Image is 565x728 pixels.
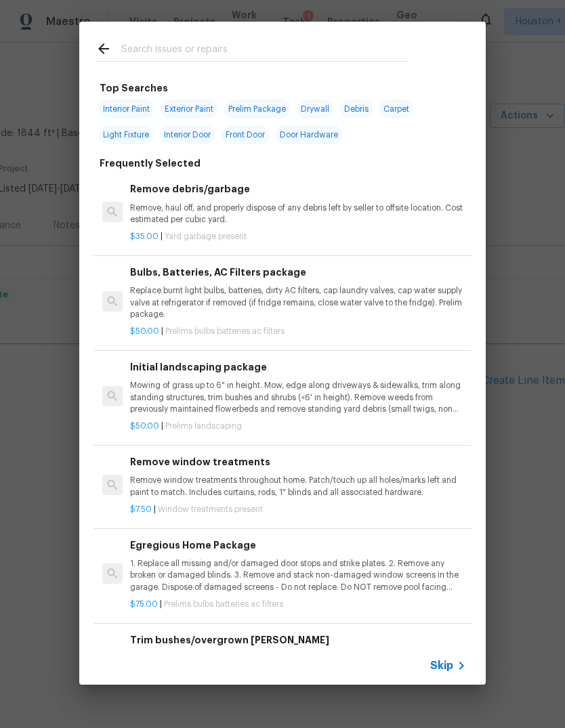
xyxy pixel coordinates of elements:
p: Replace burnt light bulbs, batteries, dirty AC filters, cap laundry valves, cap water supply valv... [130,285,466,320]
span: Carpet [379,100,413,119]
span: Prelims landscaping [165,422,242,430]
p: Remove, haul off, and properly dispose of any debris left by seller to offsite location. Cost est... [130,202,466,226]
span: $50.00 [130,327,159,335]
span: $75.00 [130,600,158,608]
h6: Remove window treatments [130,454,466,469]
span: Skip [430,659,453,672]
span: Interior Paint [99,100,154,119]
span: Light Fixture [99,125,153,144]
p: Mowing of grass up to 6" in height. Mow, edge along driveways & sidewalks, trim along standing st... [130,380,466,414]
span: Prelim Package [224,100,290,119]
h6: Trim bushes/overgrown [PERSON_NAME] [130,633,466,647]
span: $35.00 [130,232,159,240]
span: Door Hardware [276,125,342,144]
h6: Frequently Selected [100,156,201,171]
h6: Bulbs, Batteries, AC Filters package [130,265,466,280]
h6: Initial landscaping package [130,360,466,374]
p: | [130,231,466,242]
span: Drywall [297,100,333,119]
span: $7.50 [130,505,152,513]
p: | [130,599,466,610]
h6: Remove debris/garbage [130,181,466,196]
p: | [130,326,466,337]
p: Remove window treatments throughout home. Patch/touch up all holes/marks left and paint to match.... [130,475,466,498]
h6: Egregious Home Package [130,538,466,553]
p: 1. Replace all missing and/or damaged door stops and strike plates. 2. Remove any broken or damag... [130,558,466,593]
span: Debris [340,100,373,119]
span: Window treatments present [158,505,263,513]
input: Search issues or repairs [121,41,409,61]
span: Yard garbage present [165,232,247,240]
span: Exterior Paint [161,100,217,119]
p: | [130,421,466,432]
p: | [130,504,466,515]
span: Front Door [222,125,269,144]
span: Interior Door [160,125,215,144]
h6: Top Searches [100,81,168,95]
span: Prelims bulbs batteries ac filters [164,600,283,608]
span: $50.00 [130,422,159,430]
span: Prelims bulbs batteries ac filters [165,327,285,335]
